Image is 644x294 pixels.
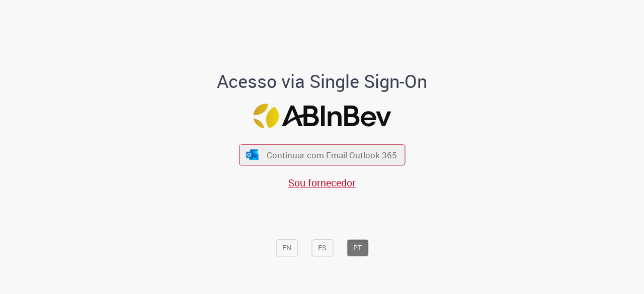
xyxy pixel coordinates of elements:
[183,72,462,92] h1: Acesso via Single Sign-On
[288,176,356,189] a: Sou fornecedor
[311,240,333,257] button: ES
[246,149,260,160] img: ícone Azure/Microsoft 360
[239,145,405,165] button: ícone Azure/Microsoft 360 Continuar com Email Outlook 365
[267,149,397,161] span: Continuar com Email Outlook 365
[347,240,368,257] button: PT
[253,104,391,128] img: Logo ABInBev
[276,240,298,257] button: EN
